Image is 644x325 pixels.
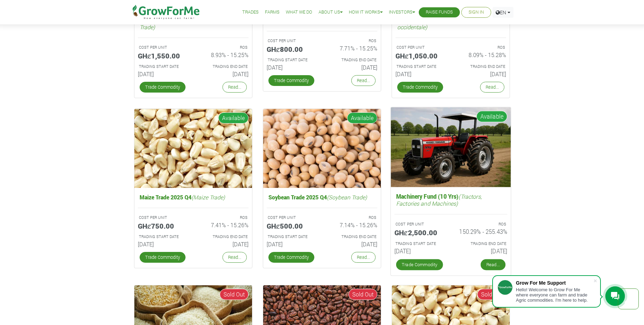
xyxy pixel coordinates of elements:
p: Estimated Trading End Date [457,241,506,247]
span: Available [347,112,377,124]
h5: GHȼ500.00 [267,222,317,230]
a: Investors [389,9,415,16]
a: Trade Commodity [396,259,443,270]
h6: [DATE] [198,241,249,247]
p: Estimated Trading Start Date [268,234,316,240]
p: Estimated Trading Start Date [395,241,445,247]
p: Estimated Trading End Date [457,64,505,70]
p: ROS [457,221,506,227]
h5: Machinery Fund (10 Yrs) [394,191,507,208]
h5: GHȼ1,550.00 [138,51,188,60]
h5: GHȼ800.00 [267,45,317,53]
a: Trade Commodity [397,82,443,93]
p: ROS [457,45,505,50]
p: Estimated Trading Start Date [139,64,187,70]
h6: [DATE] [327,241,377,247]
h5: Maize Trade 2025 Q4 [138,192,249,202]
span: Available [476,111,507,122]
p: COST PER UNIT [139,45,187,50]
span: Sold Out [220,289,249,300]
h6: [DATE] [327,64,377,71]
h6: 7.14% - 15.26% [327,222,377,228]
a: Read... [222,252,247,263]
a: Trade Commodity [268,252,314,263]
h6: [DATE] [394,248,446,255]
i: (Tractors, Factories and Machines) [396,193,482,207]
img: growforme image [263,109,381,188]
a: Read... [481,259,505,270]
h6: 7.71% - 15.25% [327,45,377,51]
h6: [DATE] [138,241,188,247]
p: Estimated Trading End Date [199,64,248,70]
p: ROS [199,215,248,221]
p: ROS [328,38,376,44]
h6: [DATE] [267,241,317,247]
a: Raise Funds [426,9,453,16]
a: Sign In [469,9,484,16]
h6: 8.09% - 15.28% [456,51,506,58]
a: EN [493,7,513,18]
h6: 8.93% - 15.25% [198,51,249,58]
i: (Soybean Trade) [327,193,367,201]
a: Read... [222,82,247,93]
h5: Soybean Trade 2025 Q4 [267,192,377,202]
p: ROS [199,45,248,50]
a: About Us [319,9,343,16]
h6: 7.41% - 15.26% [198,222,249,228]
h5: GHȼ1,050.00 [395,51,446,60]
a: Read... [351,75,376,86]
p: COST PER UNIT [268,38,316,44]
span: Available [218,112,249,124]
a: Farms [265,9,280,16]
div: Grow For Me Support [516,280,593,286]
p: Estimated Trading End Date [328,57,376,63]
i: (Maize Trade) [191,193,225,201]
a: Read... [480,82,504,93]
a: What We Do [286,9,312,16]
a: Trades [242,9,259,16]
p: Estimated Trading Start Date [268,57,316,63]
p: COST PER UNIT [268,215,316,221]
h5: GHȼ750.00 [138,222,188,230]
a: Trade Commodity [268,75,314,86]
a: Trade Commodity [140,252,186,263]
h6: 150.29% - 255.43% [456,229,507,236]
h6: [DATE] [456,71,506,77]
h6: [DATE] [267,64,317,71]
span: Sold Out [477,289,506,300]
p: Estimated Trading End Date [328,234,376,240]
p: ROS [328,215,376,221]
h6: [DATE] [456,248,507,255]
p: COST PER UNIT [396,45,445,50]
img: growforme image [391,108,511,188]
h6: [DATE] [395,71,446,77]
h5: GHȼ2,500.00 [394,229,446,237]
p: Estimated Trading Start Date [139,234,187,240]
a: Read... [351,252,376,263]
p: COST PER UNIT [395,221,445,227]
a: How it Works [349,9,383,16]
p: COST PER UNIT [139,215,187,221]
a: Trade Commodity [140,82,186,93]
span: Sold Out [348,289,377,300]
div: Hello! Welcome to Grow For Me where everyone can farm and trade Agric commodities. I'm here to help. [516,287,593,303]
h6: [DATE] [138,71,188,77]
h6: [DATE] [198,71,249,77]
p: Estimated Trading End Date [199,234,248,240]
img: growforme image [134,109,252,188]
p: Estimated Trading Start Date [396,64,445,70]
